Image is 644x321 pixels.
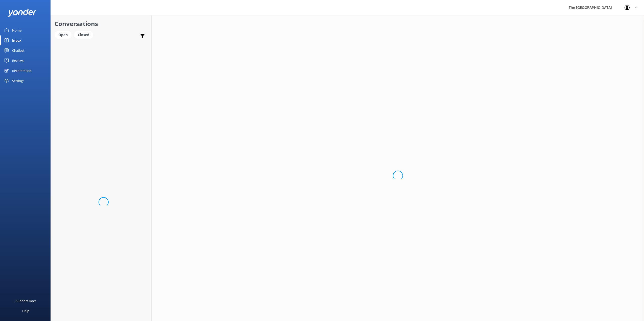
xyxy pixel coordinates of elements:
div: Open [55,31,71,39]
div: Recommend [12,66,31,76]
div: Home [12,25,21,35]
div: Closed [74,31,93,39]
div: Help [22,306,29,316]
h2: Conversations [55,19,148,29]
a: Closed [74,32,96,37]
div: Chatbot [12,45,25,56]
img: yonder-white-logo.png [8,9,37,17]
div: Support Docs [16,296,36,306]
div: Settings [12,76,24,86]
a: Open [55,32,74,37]
div: Reviews [12,56,24,66]
div: Inbox [12,35,21,45]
